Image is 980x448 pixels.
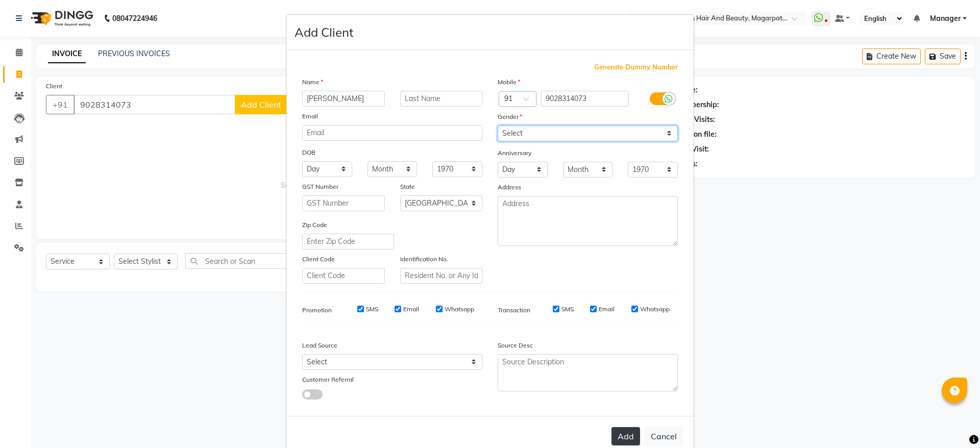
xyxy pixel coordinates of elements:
input: Enter Zip Code [302,234,394,250]
input: GST Number [302,195,385,211]
label: Anniversary [498,148,531,158]
label: Whatsapp [640,305,670,314]
label: Whatsapp [445,305,474,314]
input: Resident No. or Any Id [400,268,483,284]
label: Client Code [302,255,335,264]
label: SMS [561,305,574,314]
label: Email [599,305,615,314]
input: First Name [302,91,385,107]
label: Source Desc [498,341,533,350]
label: State [400,182,415,191]
label: Zip Code [302,220,327,230]
label: Email [403,305,419,314]
label: Mobile [498,78,520,87]
input: Email [302,125,482,141]
label: Email [302,112,318,121]
label: Lead Source [302,341,337,350]
label: GST Number [302,182,338,191]
button: Cancel [644,427,683,446]
label: SMS [366,305,378,314]
input: Client Code [302,268,385,284]
label: DOB [302,148,315,157]
label: Gender [498,112,522,121]
label: Promotion [302,306,332,315]
label: Customer Referral [302,375,354,384]
span: Generate Dummy Number [594,62,678,72]
label: Transaction [498,306,530,315]
h4: Add Client [295,23,353,41]
label: Address [498,183,521,192]
button: Add [611,427,640,445]
input: Mobile [541,91,629,107]
label: Identification No. [400,255,448,264]
input: Last Name [400,91,483,107]
label: Name [302,78,323,87]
